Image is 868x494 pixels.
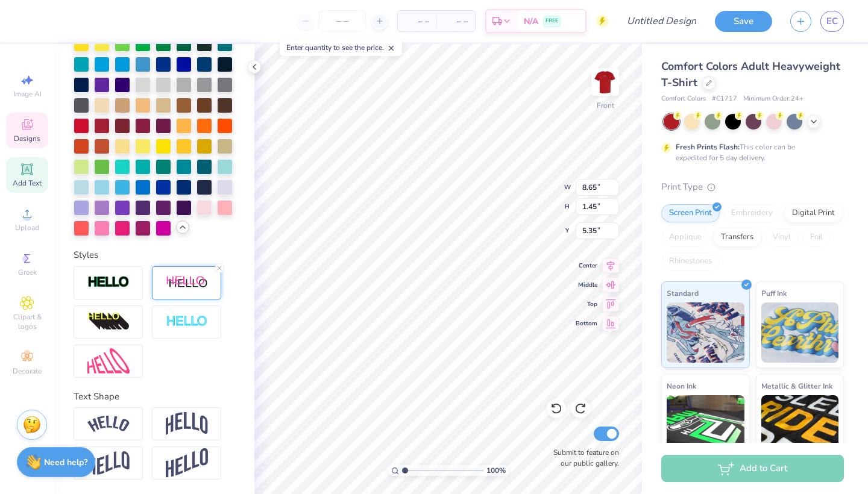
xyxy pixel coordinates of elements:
[13,178,42,188] span: Add Text
[166,448,208,478] img: Rise
[667,287,699,299] span: Standard
[74,248,235,262] div: Styles
[87,312,130,331] img: 3d Illusion
[713,228,761,246] div: Transfers
[617,9,706,33] input: Untitled Design
[87,348,130,374] img: Free Distort
[761,380,832,392] span: Metallic & Glitter Ink
[661,252,720,270] div: Rhinestones
[15,223,39,233] span: Upload
[667,395,744,455] img: Neon Ink
[576,261,597,270] span: Center
[13,366,42,376] span: Decorate
[593,70,617,94] img: Front
[87,275,130,289] img: Stroke
[166,275,208,290] img: Shadow
[784,204,843,222] div: Digital Print
[87,451,130,475] img: Flag
[280,39,402,56] div: Enter quantity to see the price.
[715,11,772,32] button: Save
[661,180,844,194] div: Print Type
[87,416,130,432] img: Arc
[826,14,838,28] span: EC
[6,312,48,331] span: Clipart & logos
[597,100,614,111] div: Front
[546,17,558,25] span: FREE
[661,228,709,246] div: Applique
[661,94,706,104] span: Comfort Colors
[667,380,696,392] span: Neon Ink
[166,412,208,435] img: Arch
[405,15,429,28] span: – –
[802,228,831,246] div: Foil
[667,302,744,363] img: Standard
[576,319,597,328] span: Bottom
[765,228,799,246] div: Vinyl
[18,267,37,277] span: Greek
[576,281,597,289] span: Middle
[723,204,781,222] div: Embroidery
[166,315,208,329] img: Negative Space
[661,59,840,90] span: Comfort Colors Adult Heavyweight T-Shirt
[820,11,844,32] a: EC
[14,134,40,143] span: Designs
[712,94,737,104] span: # C1717
[676,142,824,163] div: This color can be expedited for 5 day delivery.
[576,300,597,308] span: Top
[44,457,87,468] strong: Need help?
[661,204,720,222] div: Screen Print
[761,287,787,299] span: Puff Ink
[761,395,839,455] img: Metallic & Glitter Ink
[761,302,839,363] img: Puff Ink
[547,447,619,469] label: Submit to feature on our public gallery.
[676,142,740,152] strong: Fresh Prints Flash:
[743,94,804,104] span: Minimum Order: 24 +
[13,89,42,99] span: Image AI
[524,15,538,28] span: N/A
[486,465,506,476] span: 100 %
[74,390,235,404] div: Text Shape
[444,15,468,28] span: – –
[319,10,366,32] input: – –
